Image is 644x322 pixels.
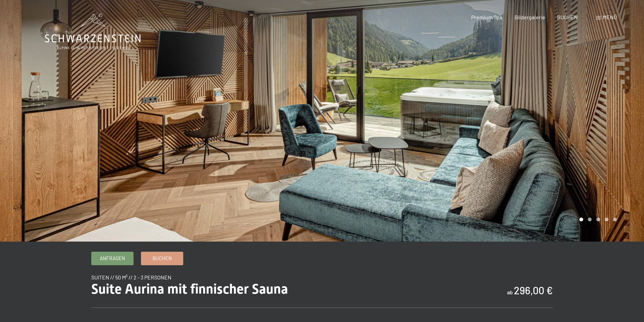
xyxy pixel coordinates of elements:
a: Buchen [141,252,183,265]
a: Anfragen [92,252,133,265]
span: Menü [603,14,617,20]
span: ab [507,289,513,295]
a: Premium Spa [471,14,502,20]
span: Buchen [152,255,172,262]
a: BUCHEN [557,14,578,20]
a: Bildergalerie [515,14,545,20]
b: 296,00 € [514,284,553,296]
span: Suiten // 50 m² // 2 - 3 Personen [91,274,171,280]
span: Suite Aurina mit finnischer Sauna [91,281,288,297]
span: Anfragen [100,255,125,262]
